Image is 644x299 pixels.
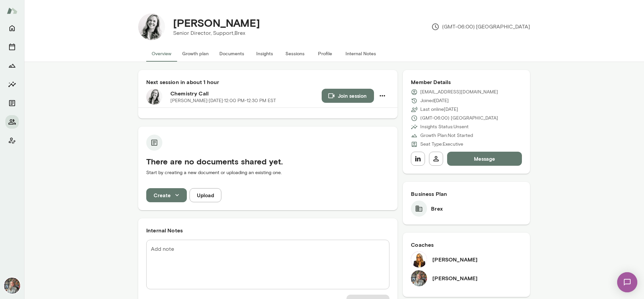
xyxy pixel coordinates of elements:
img: Melissa Lemberg [411,251,427,268]
p: Seat Type: Executive [420,141,463,148]
button: Insights [5,78,19,91]
h6: Business Plan [411,190,522,198]
p: [EMAIL_ADDRESS][DOMAIN_NAME] [420,89,498,95]
h6: Coaches [411,241,522,249]
button: Upload [190,188,221,202]
p: Last online [DATE] [420,106,458,113]
button: Documents [5,96,19,110]
button: Insights [250,46,280,62]
p: Insights Status: Unsent [420,124,469,130]
h6: Brex [431,205,443,213]
button: Growth Plan [5,59,19,72]
img: Anne Gottwalt [138,13,165,40]
h5: There are no documents shared yet. [146,156,389,167]
button: Join session [322,89,374,103]
button: Members [5,115,19,129]
button: Growth plan [177,46,214,62]
img: Tricia Maggio [4,278,20,294]
p: Joined [DATE] [420,97,449,104]
img: Tricia Maggio [411,270,427,286]
button: Overview [146,46,177,62]
button: Profile [310,46,340,62]
button: Client app [5,134,19,147]
button: Home [5,21,19,35]
h6: Internal Notes [146,226,389,234]
h6: [PERSON_NAME] [432,255,478,264]
h6: [PERSON_NAME] [432,274,478,282]
h6: Chemistry Call [170,89,322,97]
p: Growth Plan: Not Started [420,132,473,139]
p: Start by creating a new document or uploading an existing one. [146,169,389,176]
h6: Next session in about 1 hour [146,78,389,86]
h4: [PERSON_NAME] [173,16,260,29]
img: Mento [7,4,17,17]
p: (GMT-06:00) [GEOGRAPHIC_DATA] [431,23,530,31]
button: Message [447,152,522,166]
button: Sessions [280,46,310,62]
p: [PERSON_NAME] · [DATE] · 12:00 PM-12:30 PM EST [170,97,276,104]
h6: Member Details [411,78,522,86]
button: Internal Notes [340,46,381,62]
p: (GMT-06:00) [GEOGRAPHIC_DATA] [420,115,498,122]
button: Documents [214,46,250,62]
p: Senior Director, Support, Brex [173,29,260,37]
button: Create [146,188,187,202]
button: Sessions [5,40,19,54]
